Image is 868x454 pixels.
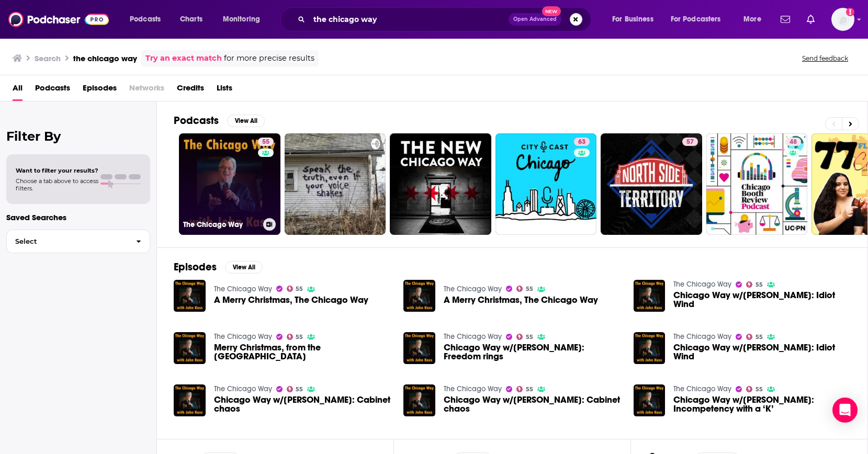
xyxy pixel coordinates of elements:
span: Podcasts [130,12,161,27]
img: Chicago Way w/John Kass: Freedom rings [403,332,435,364]
img: Chicago Way w/John Kass: Incompetency with a ‘K’ [634,384,666,416]
span: Chicago Way w/[PERSON_NAME]: Freedom rings [444,343,621,361]
a: The Chicago Way [214,384,272,393]
span: Networks [129,80,164,101]
img: Merry Christmas, from the Chicago Way [174,332,206,364]
img: Chicago Way w/John Kass: Idiot Wind [634,332,666,364]
button: Send feedback [799,54,851,63]
img: Chicago Way w/John Kass: Cabinet chaos [403,384,435,416]
a: Episodes [83,80,117,101]
span: New [542,6,561,16]
h2: Filter By [6,129,150,144]
button: View All [227,115,265,127]
a: Chicago Way w/John Kass: Incompetency with a ‘K’ [673,395,851,413]
span: Chicago Way w/[PERSON_NAME]: Cabinet chaos [214,395,391,413]
a: 55The Chicago Way [179,133,280,235]
span: Credits [177,80,204,101]
a: The Chicago Way [214,332,272,341]
button: Open AdvancedNew [509,13,561,26]
a: 55 [516,334,533,340]
img: A Merry Christmas, The Chicago Way [403,280,435,312]
a: Try an exact match [145,52,222,64]
a: Show notifications dropdown [776,10,794,28]
a: 55 [287,334,303,340]
span: 55 [296,287,303,291]
img: Chicago Way w/John Kass: Idiot Wind [634,280,666,312]
span: More [743,12,761,27]
input: Search podcasts, credits, & more... [309,11,509,28]
h3: The Chicago Way [183,220,259,229]
h3: Search [35,53,61,63]
a: 55 [746,281,763,288]
span: Want to filter your results? [16,167,98,174]
a: 55 [258,138,274,146]
span: For Podcasters [671,12,721,27]
button: Select [6,230,150,253]
a: Merry Christmas, from the Chicago Way [214,343,391,361]
a: The Chicago Way [673,280,731,289]
span: 55 [262,137,269,147]
span: Select [7,238,128,245]
span: 48 [790,137,797,147]
img: Podchaser - Follow, Share and Rate Podcasts [8,9,109,29]
span: Chicago Way w/[PERSON_NAME]: Cabinet chaos [444,395,621,413]
a: 55 [516,286,533,292]
span: 55 [296,387,303,392]
span: 55 [526,387,533,392]
div: Open Intercom Messenger [832,398,858,423]
a: Show notifications dropdown [803,10,819,28]
a: 48 [706,133,808,235]
img: Chicago Way w/John Kass: Cabinet chaos [174,384,206,416]
a: 55 [746,386,763,392]
button: open menu [216,11,274,28]
a: A Merry Christmas, The Chicago Way [444,296,598,304]
h2: Episodes [174,260,217,274]
a: The Chicago Way [444,332,502,341]
span: for more precise results [224,52,314,64]
span: For Business [612,12,653,27]
a: Chicago Way w/John Kass: Cabinet chaos [214,395,391,413]
button: open menu [605,11,667,28]
a: EpisodesView All [174,260,263,274]
a: 57 [682,138,698,146]
span: Monitoring [223,12,260,27]
span: 55 [756,282,763,287]
h2: Podcasts [174,114,219,127]
div: Search podcasts, credits, & more... [290,7,601,31]
a: The Chicago Way [444,285,502,293]
a: Podcasts [35,80,70,101]
a: All [13,80,22,101]
a: 55 [746,334,763,340]
a: Chicago Way w/John Kass: Idiot Wind [673,291,851,309]
span: Open Advanced [513,17,557,22]
a: Lists [217,80,232,101]
button: Show profile menu [831,8,854,31]
a: The Chicago Way [214,285,272,293]
h3: the chicago way [73,53,137,63]
a: 63 [574,138,590,146]
a: Chicago Way w/John Kass: Cabinet chaos [444,395,621,413]
span: 55 [296,335,303,339]
button: open menu [736,11,774,28]
span: Merry Christmas, from the [GEOGRAPHIC_DATA] [214,343,391,361]
img: A Merry Christmas, The Chicago Way [174,280,206,312]
a: A Merry Christmas, The Chicago Way [214,296,368,304]
span: 55 [526,335,533,339]
a: Chicago Way w/John Kass: Idiot Wind [673,343,851,361]
svg: Add a profile image [846,8,854,16]
a: 57 [601,133,702,235]
a: 55 [287,286,303,292]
